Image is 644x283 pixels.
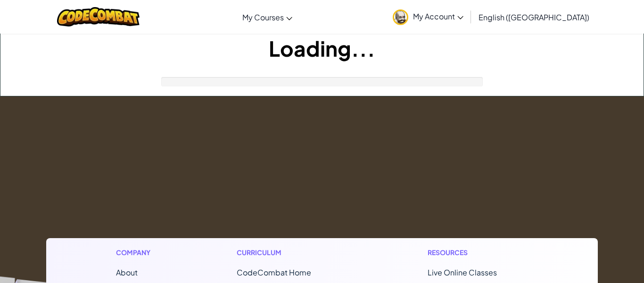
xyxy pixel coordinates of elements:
span: CodeCombat Home [237,267,311,277]
h1: Loading... [0,34,644,63]
a: My Account [388,2,468,32]
a: English ([GEOGRAPHIC_DATA]) [474,4,594,30]
img: CodeCombat logo [57,7,140,26]
h1: Resources [428,248,528,257]
span: My Courses [242,12,284,22]
img: avatar [393,9,408,25]
a: About [116,267,138,277]
a: My Courses [238,4,297,30]
span: English ([GEOGRAPHIC_DATA]) [479,12,589,22]
h1: Curriculum [237,248,351,257]
span: My Account [413,11,463,21]
h1: Company [116,248,160,257]
a: Live Online Classes [428,267,497,277]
